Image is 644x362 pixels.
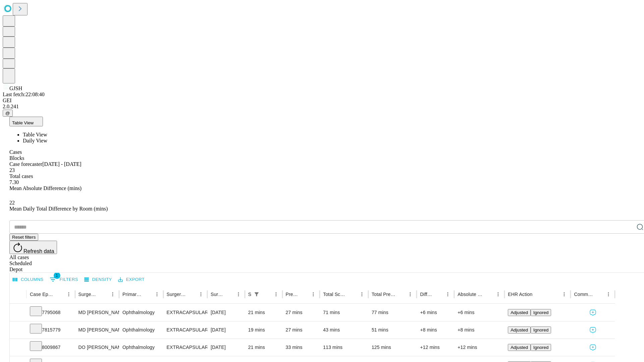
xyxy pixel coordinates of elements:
[211,292,224,297] div: Surgery Date
[348,290,357,299] button: Sort
[420,304,451,321] div: +6 mins
[122,321,160,339] div: Ophthalmology
[23,248,54,254] span: Refresh data
[13,342,23,354] button: Expand
[143,290,152,299] button: Sort
[9,206,108,212] span: Mean Daily Total Difference by Room (mins)
[224,290,234,299] button: Sort
[9,85,22,91] span: GJSH
[248,292,251,297] div: Scheduled In Room Duration
[196,290,206,299] button: Menu
[531,326,551,334] button: Ignored
[9,117,43,126] button: Table View
[309,290,318,299] button: Menu
[508,309,531,316] button: Adjusted
[9,234,38,241] button: Reset filters
[9,185,82,191] span: Mean Absolute Difference (mins)
[559,290,569,299] button: Menu
[211,321,241,339] div: [DATE]
[323,339,365,356] div: 113 mins
[271,290,281,299] button: Menu
[493,290,503,299] button: Menu
[152,290,162,299] button: Menu
[78,321,116,339] div: MD [PERSON_NAME]
[458,321,501,339] div: +8 mins
[211,339,241,356] div: [DATE]
[23,138,47,143] span: Daily View
[511,327,528,333] span: Adjusted
[323,292,347,297] div: Total Scheduled Duration
[531,309,551,316] button: Ignored
[533,345,548,350] span: Ignored
[508,326,531,334] button: Adjusted
[5,111,10,116] span: @
[511,345,528,350] span: Adjusted
[323,321,365,339] div: 43 mins
[167,292,186,297] div: Surgery Name
[443,290,452,299] button: Menu
[167,339,204,356] div: EXTRACAPSULAR CATARACT REMOVAL WITH [MEDICAL_DATA]
[434,290,443,299] button: Sort
[12,120,34,125] span: Table View
[3,92,45,97] span: Last fetch: 22:08:40
[13,307,23,319] button: Expand
[122,292,142,297] div: Primary Service
[286,292,299,297] div: Predicted In Room Duration
[13,324,23,336] button: Expand
[9,173,33,179] span: Total cases
[78,304,116,321] div: MD [PERSON_NAME]
[533,310,548,315] span: Ignored
[286,304,317,321] div: 27 mins
[286,339,317,356] div: 33 mins
[23,132,47,137] span: Table View
[372,304,414,321] div: 77 mins
[248,321,279,339] div: 19 mins
[187,290,196,299] button: Sort
[9,167,15,173] span: 23
[511,310,528,315] span: Adjusted
[574,292,593,297] div: Comments
[42,161,81,167] span: [DATE] - [DATE]
[372,339,414,356] div: 125 mins
[406,290,415,299] button: Menu
[357,290,367,299] button: Menu
[248,339,279,356] div: 21 mins
[3,104,641,110] div: 2.0.241
[508,344,531,351] button: Adjusted
[11,275,45,285] button: Select columns
[323,304,365,321] div: 71 mins
[458,339,501,356] div: +12 mins
[372,292,396,297] div: Total Predicted Duration
[420,339,451,356] div: +12 mins
[252,290,261,299] button: Show filters
[299,290,309,299] button: Sort
[3,110,13,117] button: @
[30,292,54,297] div: Case Epic Id
[108,290,117,299] button: Menu
[248,304,279,321] div: 21 mins
[30,321,72,339] div: 7815779
[286,321,317,339] div: 27 mins
[54,272,60,279] span: 1
[396,290,406,299] button: Sort
[420,292,433,297] div: Difference
[9,241,57,254] button: Refresh data
[9,161,42,167] span: Case forecaster
[167,304,204,321] div: EXTRACAPSULAR CATARACT REMOVAL WITH [MEDICAL_DATA]
[9,200,15,205] span: 22
[48,274,80,285] button: Show filters
[116,275,146,285] button: Export
[420,321,451,339] div: +8 mins
[64,290,73,299] button: Menu
[122,339,160,356] div: Ophthalmology
[55,290,64,299] button: Sort
[211,304,241,321] div: [DATE]
[533,290,542,299] button: Sort
[458,304,501,321] div: +6 mins
[262,290,271,299] button: Sort
[594,290,604,299] button: Sort
[372,321,414,339] div: 51 mins
[83,275,114,285] button: Density
[30,339,72,356] div: 8009867
[604,290,613,299] button: Menu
